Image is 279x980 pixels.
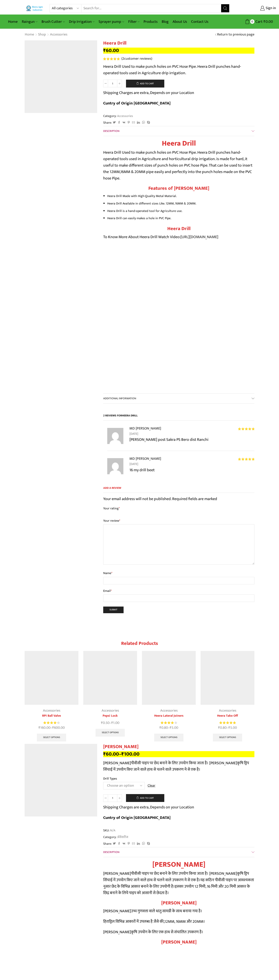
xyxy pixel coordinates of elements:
[213,734,242,742] a: Select options for “Heera Take Off”
[171,17,189,26] a: About Us
[219,708,236,714] a: Accessories
[103,847,254,857] a: Description
[40,17,67,26] a: Brush Cutter
[103,396,136,401] span: Additional information
[122,56,124,62] span: 2
[233,18,273,25] a: 0 Cart ₹0.00
[117,834,128,840] a: अ‍ॅसेसरीज
[103,40,254,46] h1: Heera Drill
[121,750,139,758] bdi: 100.00
[152,858,205,871] strong: [PERSON_NAME]
[161,721,177,725] div: Rated 4.00 out of 5
[107,215,254,221] li: Heera Drill can easily makes a hole in PVC Pipe.
[126,17,142,26] a: Filter
[142,17,160,26] a: Products
[103,139,254,148] h1: Heera Drill
[154,734,184,742] a: Select options for “Heera Lateral Joiners”
[263,19,265,25] span: ₹
[217,32,254,37] a: Return to previous page
[228,725,237,731] bdi: 5.00
[25,725,78,731] span: –
[238,427,254,430] div: Rated 5 out of 5
[103,918,254,925] p: हिरा
[103,850,119,854] span: Description
[103,100,171,107] b: Cuntry of Origin [GEOGRAPHIC_DATA]
[103,760,254,773] p: [PERSON_NAME]
[108,794,117,802] input: Product quantity
[103,828,254,833] span: SKU:
[37,734,66,742] a: Select options for “RPI Ball Valve”
[101,720,103,726] span: ₹
[108,80,117,87] input: Product quantity
[131,908,202,914] span: उच्च गुणवत्ता वाले धातु सामग्री के साथ बनाया गया है।
[167,225,191,233] strong: Heera Drill
[160,17,171,26] a: Blog
[103,841,112,846] span: Share:
[25,651,78,705] img: Flow Control Valve
[218,725,227,731] bdi: 0.80
[25,744,97,816] img: 16
[102,708,119,714] a: Accessories
[201,725,254,731] span: –
[52,725,54,731] span: ₹
[160,708,178,714] a: Accessories
[129,462,254,467] time: [DATE]
[103,751,254,757] p: –
[103,486,254,493] span: Add a review
[103,186,254,191] h2: Features of [PERSON_NAME]
[43,721,57,725] span: Rated out of 5
[238,458,254,461] div: Rated 5 out of 5
[142,713,196,718] a: Heera Lateral Joiners
[131,929,203,935] span: कृषि उपयोग के लिए एक हाथ से संचालित उपकरण है।
[25,32,68,37] nav: Breadcrumb
[20,17,40,26] a: Raingun
[103,571,254,576] label: Name
[103,63,254,76] p: Heera Drill Used to make punch holes on PVC Hose Pipe. Heera Drill punches hand-operated tools us...
[129,456,161,462] strong: MD [PERSON_NAME]
[107,208,254,214] li: Heera Drill is a hand-operated tool for Agriculture use.
[103,126,254,136] a: Description
[83,651,137,705] img: Pepsi Lock
[103,870,254,896] p: [PERSON_NAME]
[103,588,254,594] label: Email
[254,19,262,24] span: Cart
[81,4,221,12] input: Search for...
[111,720,113,726] span: ₹
[103,929,254,935] p: [PERSON_NAME]
[221,4,229,12] button: Search button
[111,720,119,726] bdi: 1.00
[103,129,119,133] span: Description
[103,46,106,55] span: ₹
[189,17,210,26] a: Contact Us
[263,19,273,25] bdi: 0.00
[103,46,119,55] bdi: 60.00
[103,120,112,125] span: Share:
[103,57,120,60] span: 2
[131,760,237,766] span: पीवीसी पाइप पर छेद बनाने के लिए उपयोग किया जाता है। [PERSON_NAME]
[121,750,124,758] span: ₹
[25,713,78,718] a: RPI Ball Valve
[103,518,254,523] label: Your review
[218,725,220,731] span: ₹
[238,458,254,461] span: Rated out of 5
[103,244,254,377] iframe: Drip Irrigation, Irrigation Method, Types of Irrigation, Drip component,Drip accessories,Heera Drip
[117,113,133,119] a: Accessories
[101,720,109,726] bdi: 0.50
[129,425,161,431] strong: MD [PERSON_NAME]
[228,725,230,731] span: ₹
[148,783,155,788] a: Clear options
[43,708,60,714] a: Accessories
[131,870,237,877] span: पीवीसी पाइप पर छेद बनाने के लिए उपयोग किया जाता है। [PERSON_NAME]
[50,32,68,37] a: Accessories
[103,495,217,502] span: Your email address will not be published. Required fields are marked
[159,725,161,731] span: ₹
[38,32,46,37] a: Shop
[103,750,106,758] span: ₹
[103,234,254,240] p: To Know More About Heera Drill Watch Video:
[109,918,205,925] span: ड्रिल विभिन्न आकारों में उपलब्ध है जैसे की,12MM, 16MM और 20MM।
[6,17,20,26] a: Home
[142,725,196,731] span: –
[161,938,197,946] strong: [PERSON_NAME]
[170,725,172,731] span: ₹
[97,17,126,26] a: Sprayer pump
